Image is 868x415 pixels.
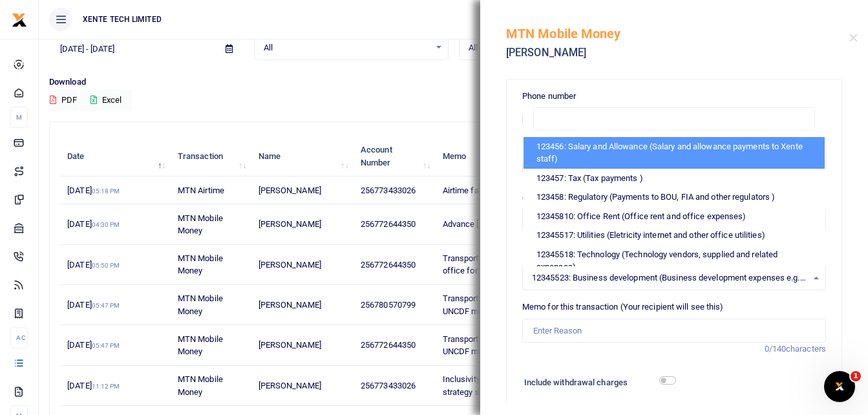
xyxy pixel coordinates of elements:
[178,334,223,357] span: MTN Mobile Money
[10,107,28,128] li: M
[443,334,533,357] span: Transport facilitation for UNCDF meeting
[259,219,321,229] span: [PERSON_NAME]
[524,226,825,245] li: 12345517: Utilities (Eletricity internet and other office utilities)
[361,381,416,390] span: 256773433026
[524,137,825,169] li: 123456: Salary and Allowance (Salary and allowance payments to Xente staff)
[92,342,120,349] small: 05:47 PM
[354,136,436,176] th: Account Number: activate to sort column ascending
[522,319,826,343] input: Enter Reason
[443,374,531,397] span: Inclusivity requirements strategy session
[532,271,807,284] span: 12345523: Business development (Business development expenses e.g. meetings, transport )
[524,169,825,188] li: 123457: Tax (Tax payments )
[765,344,787,354] span: 0/140
[469,41,635,54] span: All
[506,26,849,41] h5: MTN Mobile Money
[92,262,120,269] small: 05:50 PM
[849,34,858,42] button: Close
[49,38,215,60] input: select period
[524,187,825,207] li: 123458: Regulatory (Payments to BOU, FIA and other regulators )
[92,383,120,390] small: 11:12 PM
[78,14,167,25] span: XENTE TECH LIMITED
[435,136,568,176] th: Memo: activate to sort column ascending
[443,219,501,229] span: Advance [DATE]
[178,213,223,236] span: MTN Mobile Money
[522,207,826,232] input: UGX
[12,14,27,24] a: logo-small logo-large logo-large
[443,186,511,195] span: Airtime facilitation
[259,260,321,270] span: [PERSON_NAME]
[522,301,724,314] label: Memo for this transaction (Your recipient will see this)
[443,293,533,316] span: Transport facilitation for UNCDF meeting
[251,136,353,176] th: Name: activate to sort column ascending
[824,371,855,402] iframe: Intercom live chat
[178,374,223,397] span: MTN Mobile Money
[178,186,224,195] span: MTN Airtime
[506,47,849,59] h5: [PERSON_NAME]
[522,90,576,103] label: Phone number
[443,253,553,276] span: Transport refund for 2 days to office for meetings
[67,340,120,350] span: [DATE]
[361,340,416,350] span: 256772644350
[259,381,321,390] span: [PERSON_NAME]
[259,300,321,310] span: [PERSON_NAME]
[60,136,171,176] th: Date: activate to sort column descending
[522,114,826,125] h6: [PHONE_NUMBER]
[92,187,120,195] small: 05:18 PM
[264,41,430,54] span: All
[92,302,120,309] small: 05:47 PM
[79,89,132,111] button: Excel
[10,327,28,348] li: Ac
[524,378,670,388] h6: Include withdrawal charges
[524,207,825,226] li: 12345810: Office Rent (Office rent and office expenses)
[524,245,825,277] li: 12345518: Technology (Technology vendors, supplied and related expenses)
[522,140,586,153] label: Recipient's name
[522,189,616,202] label: Amount you want to send
[522,242,615,255] label: Reason you are spending
[92,221,120,228] small: 04:30 PM
[851,371,861,381] span: 1
[67,186,120,195] span: [DATE]
[178,293,223,316] span: MTN Mobile Money
[67,381,120,390] span: [DATE]
[259,340,321,350] span: [PERSON_NAME]
[171,136,251,176] th: Transaction: activate to sort column ascending
[361,219,416,229] span: 256772644350
[522,164,826,175] h6: [PERSON_NAME]
[12,12,27,28] img: logo-small
[49,89,78,111] button: PDF
[259,186,321,195] span: [PERSON_NAME]
[67,260,120,270] span: [DATE]
[67,219,120,229] span: [DATE]
[361,260,416,270] span: 256772644350
[67,300,120,310] span: [DATE]
[361,186,416,195] span: 256773433026
[49,76,858,89] p: Download
[786,344,826,354] span: characters
[361,300,416,310] span: 256780570799
[178,253,223,276] span: MTN Mobile Money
